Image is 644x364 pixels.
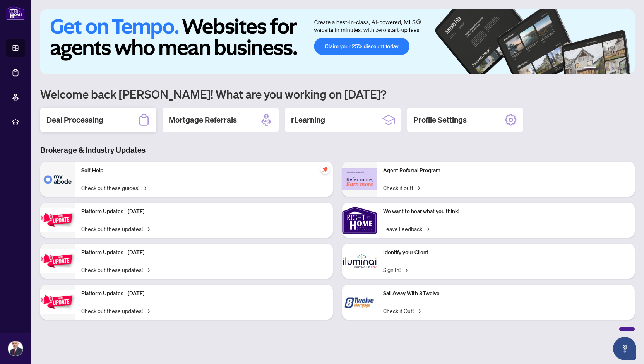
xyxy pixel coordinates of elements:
p: We want to hear what you think! [383,207,629,216]
img: Platform Updates - June 23, 2025 [40,290,75,314]
img: Sail Away With 8Twelve [342,285,377,320]
p: Sail Away With 8Twelve [383,289,629,298]
img: Slide 0 [40,9,635,74]
a: Sign In!→ [383,265,408,274]
img: Profile Icon [8,341,23,356]
h2: rLearning [291,114,325,125]
img: logo [6,6,25,20]
p: Platform Updates - [DATE] [81,289,327,298]
p: Platform Updates - [DATE] [81,248,327,257]
h2: Mortgage Referrals [169,114,237,125]
a: Leave Feedback→ [383,224,429,233]
img: Platform Updates - July 21, 2025 [40,208,75,232]
button: Open asap [613,337,636,360]
span: pushpin [320,165,330,174]
h3: Brokerage & Industry Updates [40,145,635,156]
a: Check out these updates!→ [81,306,150,315]
a: Check out these updates!→ [81,265,150,274]
p: Platform Updates - [DATE] [81,207,327,216]
span: → [146,306,150,315]
p: Identify your Client [383,248,629,257]
a: Check out these updates!→ [81,224,150,233]
button: 4 [611,67,615,70]
span: → [146,224,150,233]
a: Check out these guides!→ [81,183,146,192]
button: 1 [584,67,596,70]
span: → [425,224,429,233]
span: → [417,306,421,315]
span: → [404,265,408,274]
h2: Deal Processing [46,114,103,125]
button: 2 [599,67,602,70]
img: Self-Help [40,162,75,197]
button: 6 [624,67,627,70]
button: 3 [605,67,608,70]
p: Agent Referral Program [383,166,629,175]
img: We want to hear what you think! [342,203,377,238]
img: Agent Referral Program [342,168,377,190]
button: 5 [618,67,621,70]
span: → [146,265,150,274]
a: Check it out!→ [383,183,420,192]
span: → [416,183,420,192]
h2: Profile Settings [413,114,467,125]
h1: Welcome back [PERSON_NAME]! What are you working on [DATE]? [40,87,635,101]
span: → [142,183,146,192]
img: Platform Updates - July 8, 2025 [40,249,75,273]
a: Check it Out!→ [383,306,421,315]
img: Identify your Client [342,244,377,279]
p: Self-Help [81,166,327,175]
